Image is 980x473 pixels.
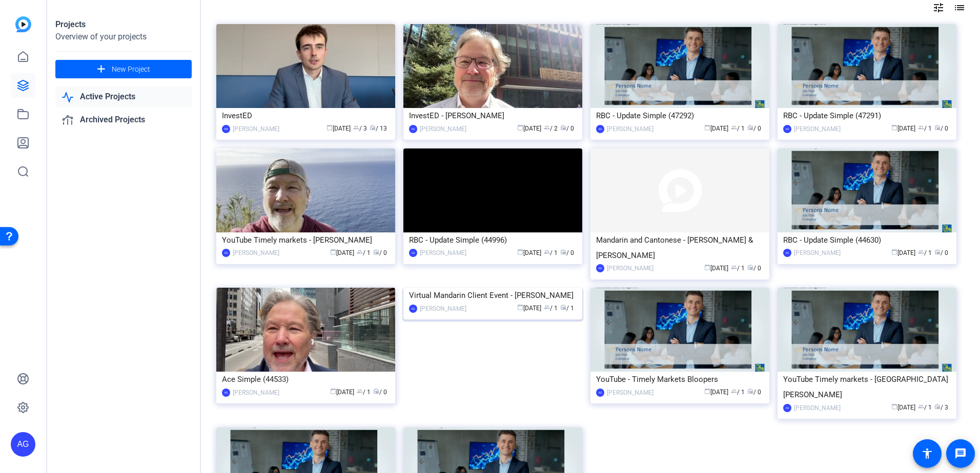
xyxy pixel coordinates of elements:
[596,372,764,387] div: YouTube - Timely Markets Bloopers
[55,31,192,43] div: Overview of your projects
[420,248,466,258] div: [PERSON_NAME]
[517,305,541,312] span: [DATE]
[747,125,761,132] span: / 0
[934,124,941,131] span: radio
[560,304,566,310] span: radio
[11,432,35,457] div: AG
[891,249,915,256] span: [DATE]
[222,372,390,387] div: Ace Simple (44533)
[330,249,336,255] span: calendar_today
[918,249,932,256] span: / 1
[330,249,354,256] span: [DATE]
[222,232,390,248] div: YouTube Timely markets - [PERSON_NAME]
[55,110,192,131] a: Archived Projects
[544,305,558,312] span: / 1
[409,232,577,248] div: RBC - Update Simple (44996)
[704,388,710,394] span: calendar_today
[233,388,279,398] div: [PERSON_NAME]
[560,249,566,255] span: radio
[747,264,753,270] span: radio
[918,124,924,131] span: group
[409,125,417,133] div: AG
[55,87,192,107] a: Active Projects
[373,389,387,396] span: / 0
[932,2,945,14] mat-icon: tune
[330,388,336,394] span: calendar_today
[233,124,279,134] div: [PERSON_NAME]
[918,403,924,410] span: group
[222,249,230,257] div: AG
[596,125,604,133] div: AG
[560,124,566,131] span: radio
[353,125,367,132] span: / 3
[55,60,192,78] button: New Project
[370,125,387,132] span: / 13
[409,288,577,303] div: Virtual Mandarin Client Event - [PERSON_NAME]
[373,388,379,394] span: radio
[517,125,541,132] span: [DATE]
[222,389,230,397] div: AG
[544,304,550,310] span: group
[704,125,728,132] span: [DATE]
[934,403,941,410] span: radio
[607,124,654,134] div: [PERSON_NAME]
[55,18,192,31] div: Projects
[704,124,710,131] span: calendar_today
[747,124,753,131] span: radio
[326,125,351,132] span: [DATE]
[934,404,948,411] span: / 3
[891,249,897,255] span: calendar_today
[560,249,574,256] span: / 0
[326,124,333,131] span: calendar_today
[731,124,737,131] span: group
[731,389,745,396] span: / 1
[794,403,841,413] div: [PERSON_NAME]
[747,389,761,396] span: / 0
[783,404,791,412] div: AG
[596,389,604,397] div: AG
[607,388,654,398] div: [PERSON_NAME]
[783,125,791,133] div: AG
[222,125,230,133] div: AW
[891,403,897,410] span: calendar_today
[544,249,550,255] span: group
[783,372,951,402] div: YouTube Timely markets - [GEOGRAPHIC_DATA][PERSON_NAME]
[731,264,737,270] span: group
[420,304,466,314] div: [PERSON_NAME]
[934,249,941,255] span: radio
[544,249,558,256] span: / 1
[783,108,951,123] div: RBC - Update Simple (47291)
[330,389,354,396] span: [DATE]
[596,232,764,263] div: Mandarin and Cantonese - [PERSON_NAME] & [PERSON_NAME]
[918,249,924,255] span: group
[954,447,967,460] mat-icon: message
[794,248,841,258] div: [PERSON_NAME]
[95,63,108,76] mat-icon: add
[891,125,915,132] span: [DATE]
[607,263,654,273] div: [PERSON_NAME]
[517,124,523,131] span: calendar_today
[409,108,577,123] div: InvestED - [PERSON_NAME]
[596,264,604,272] div: AG
[560,305,574,312] span: / 1
[357,249,371,256] span: / 1
[357,389,371,396] span: / 1
[517,249,541,256] span: [DATE]
[934,125,948,132] span: / 0
[891,124,897,131] span: calendar_today
[112,64,150,75] span: New Project
[373,249,379,255] span: radio
[921,447,933,460] mat-icon: accessibility
[373,249,387,256] span: / 0
[731,388,737,394] span: group
[544,125,558,132] span: / 2
[15,16,31,32] img: blue-gradient.svg
[704,265,728,272] span: [DATE]
[747,388,753,394] span: radio
[704,264,710,270] span: calendar_today
[370,124,376,131] span: radio
[517,249,523,255] span: calendar_today
[783,232,951,248] div: RBC - Update Simple (44630)
[560,125,574,132] span: / 0
[731,125,745,132] span: / 1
